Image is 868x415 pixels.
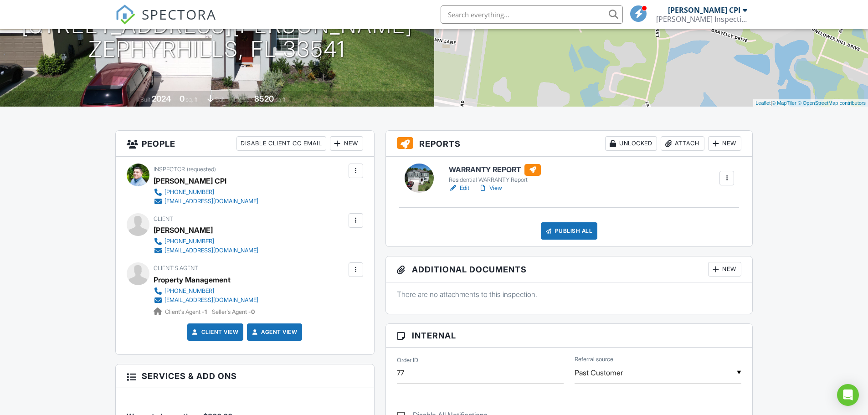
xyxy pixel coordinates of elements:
[708,136,741,151] div: New
[186,96,199,103] span: sq. ft.
[449,184,469,193] a: Edit
[275,96,287,103] span: sq.ft.
[164,189,214,196] div: [PHONE_NUMBER]
[154,265,198,272] span: Client's Agent
[115,5,135,25] img: The Best Home Inspection Software - Spectora
[386,324,753,348] h3: Internal
[212,308,255,315] span: Seller's Agent -
[254,94,274,103] div: 8520
[386,131,753,157] h3: Reports
[165,308,208,315] span: Client's Agent -
[180,94,185,103] div: 0
[154,197,258,206] a: [EMAIL_ADDRESS][DOMAIN_NAME]
[386,256,753,282] h3: Additional Documents
[215,96,225,103] span: slab
[115,12,216,31] a: SPECTORA
[152,94,171,103] div: 2024
[656,15,747,24] div: Silva Inspection Services LLC
[661,136,704,151] div: Attach
[142,5,216,24] span: SPECTORA
[154,188,258,197] a: [PHONE_NUMBER]
[449,164,541,176] h6: WARRANTY REPORT
[116,364,374,388] h3: Services & Add ons
[449,164,541,184] a: WARRANTY REPORT Residential WARRANTY Report
[164,198,258,205] div: [EMAIL_ADDRESS][DOMAIN_NAME]
[116,131,374,157] h3: People
[236,136,326,151] div: Disable Client CC Email
[164,287,214,295] div: [PHONE_NUMBER]
[154,174,226,188] div: [PERSON_NAME] CPI
[154,215,173,222] span: Client
[234,96,253,103] span: Lot Size
[330,136,363,151] div: New
[755,100,770,106] a: Leaflet
[397,356,418,364] label: Order ID
[753,99,868,107] div: |
[837,384,859,406] div: Open Intercom Messenger
[164,297,258,304] div: [EMAIL_ADDRESS][DOMAIN_NAME]
[154,287,258,296] a: [PHONE_NUMBER]
[154,246,258,255] a: [EMAIL_ADDRESS][DOMAIN_NAME]
[449,176,541,184] div: Residential WARRANTY Report
[190,328,239,337] a: Client View
[154,296,258,305] a: [EMAIL_ADDRESS][DOMAIN_NAME]
[140,96,150,103] span: Built
[154,273,231,287] a: Property Management
[164,247,258,254] div: [EMAIL_ADDRESS][DOMAIN_NAME]
[251,308,255,315] strong: 0
[154,237,258,246] a: [PHONE_NUMBER]
[250,328,297,337] a: Agent View
[575,355,613,364] label: Referral source
[164,238,214,245] div: [PHONE_NUMBER]
[441,5,623,24] input: Search everything...
[154,166,185,173] span: Inspector
[187,166,216,173] span: (requested)
[541,222,598,240] div: Publish All
[668,5,740,15] div: [PERSON_NAME] CPI
[772,100,796,106] a: © MapTiler
[605,136,657,151] div: Unlocked
[708,262,741,277] div: New
[798,100,866,106] a: © OpenStreetMap contributors
[21,14,413,62] h1: [STREET_ADDRESS][PERSON_NAME] Zephyrhills, FL 33541
[154,223,213,237] div: [PERSON_NAME]
[478,184,502,193] a: View
[205,308,207,315] strong: 1
[397,289,742,299] p: There are no attachments to this inspection.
